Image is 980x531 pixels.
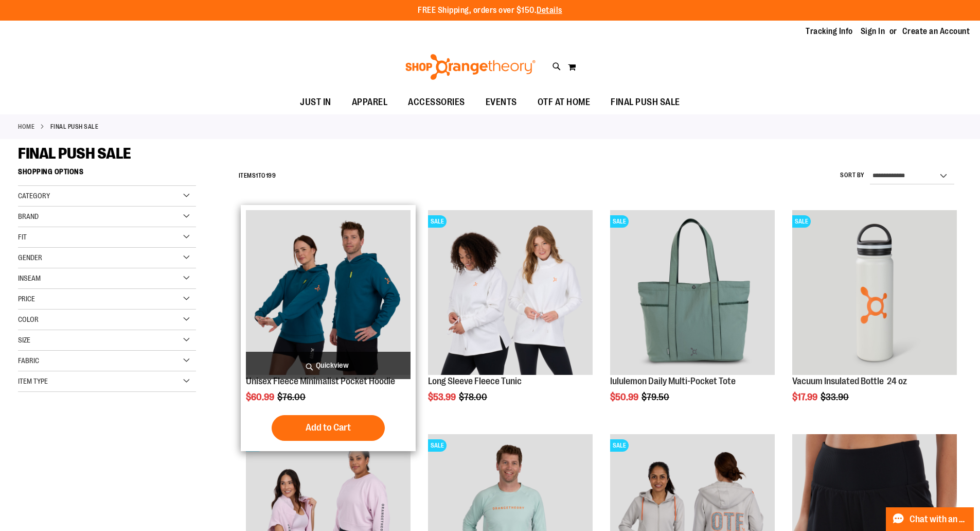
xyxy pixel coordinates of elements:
[610,392,640,402] span: $50.99
[18,122,34,131] a: Home
[428,376,522,386] a: Long Sleeve Fleece Tunic
[428,439,447,452] span: SALE
[538,91,591,114] span: OTF AT HOME
[428,210,593,375] img: Product image for Fleece Long Sleeve
[792,215,811,228] span: SALE
[611,91,680,114] span: FINAL PUSH SALE
[239,168,276,184] h2: Items to
[18,233,27,241] span: Fit
[642,392,671,402] span: $79.50
[246,376,395,386] a: Unisex Fleece Minimalist Pocket Hoodie
[18,295,35,303] span: Price
[408,91,465,114] span: ACCESSORIES
[902,26,970,37] a: Create an Account
[50,122,99,131] strong: FINAL PUSH SALE
[246,210,411,376] a: Unisex Fleece Minimalist Pocket Hoodie
[428,210,593,376] a: Product image for Fleece Long SleeveSALE
[18,336,30,344] span: Size
[18,377,48,385] span: Item Type
[792,210,957,375] img: Vacuum Insulated Bottle 24 oz
[277,392,307,402] span: $76.00
[18,145,131,162] span: FINAL PUSH SALE
[886,507,974,531] button: Chat with an Expert
[246,392,276,402] span: $60.99
[806,26,853,37] a: Tracking Info
[246,352,411,379] a: Quickview
[792,210,957,376] a: Vacuum Insulated Bottle 24 ozSALE
[423,205,598,429] div: product
[910,515,968,524] span: Chat with an Expert
[605,205,780,429] div: product
[241,205,416,451] div: product
[18,192,50,200] span: Category
[840,171,865,180] label: Sort By
[418,5,562,16] p: FREE Shipping, orders over $150.
[352,91,388,114] span: APPAREL
[18,356,39,365] span: Fabric
[300,91,331,114] span: JUST IN
[428,392,457,402] span: $53.99
[266,172,276,179] span: 199
[537,6,562,15] a: Details
[18,212,39,220] span: Brand
[821,392,850,402] span: $33.90
[610,439,629,452] span: SALE
[787,205,962,429] div: product
[246,210,411,375] img: Unisex Fleece Minimalist Pocket Hoodie
[404,54,537,80] img: Shop Orangetheory
[610,210,775,376] a: lululemon Daily Multi-Pocket ToteSALE
[18,253,42,262] span: Gender
[428,215,447,228] span: SALE
[610,210,775,375] img: lululemon Daily Multi-Pocket Tote
[459,392,489,402] span: $78.00
[18,163,196,186] strong: Shopping Options
[486,91,517,114] span: EVENTS
[861,26,885,37] a: Sign In
[18,274,41,282] span: Inseam
[272,415,385,441] button: Add to Cart
[18,315,39,323] span: Color
[610,215,629,228] span: SALE
[256,172,258,179] span: 1
[792,392,819,402] span: $17.99
[610,376,736,386] a: lululemon Daily Multi-Pocket Tote
[306,422,351,433] span: Add to Cart
[792,376,907,386] a: Vacuum Insulated Bottle 24 oz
